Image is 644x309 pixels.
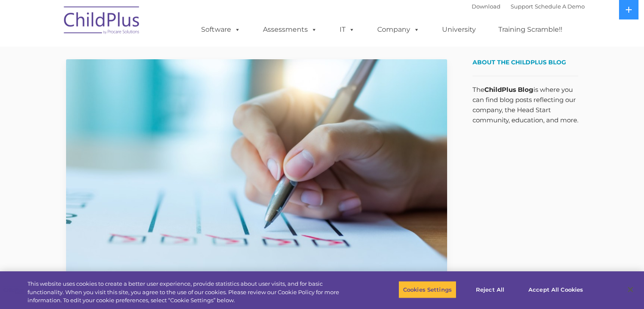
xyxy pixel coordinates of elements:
a: University [434,21,484,38]
button: Reject All [464,281,517,298]
a: Training Scramble!! [490,21,571,38]
a: Support [511,3,533,10]
a: Assessments [254,21,326,38]
a: IT [331,21,363,38]
a: Software [193,21,249,38]
a: Schedule A Demo [535,3,585,10]
img: ChildPlus by Procare Solutions [60,0,144,43]
div: This website uses cookies to create a better user experience, provide statistics about user visit... [28,280,354,305]
button: Cookies Settings [398,281,456,298]
img: Efficiency Boost: ChildPlus Online's Enhanced Family Pre-Application Process - Streamlining Appli... [66,59,447,273]
strong: ChildPlus Blog [484,86,533,94]
font: | [472,3,585,10]
a: Download [472,3,500,10]
span: About the ChildPlus Blog [473,58,566,66]
button: Close [621,280,640,299]
p: The is where you can find blog posts reflecting our company, the Head Start community, education,... [473,85,578,125]
button: Accept All Cookies [524,281,588,298]
a: Company [369,21,428,38]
